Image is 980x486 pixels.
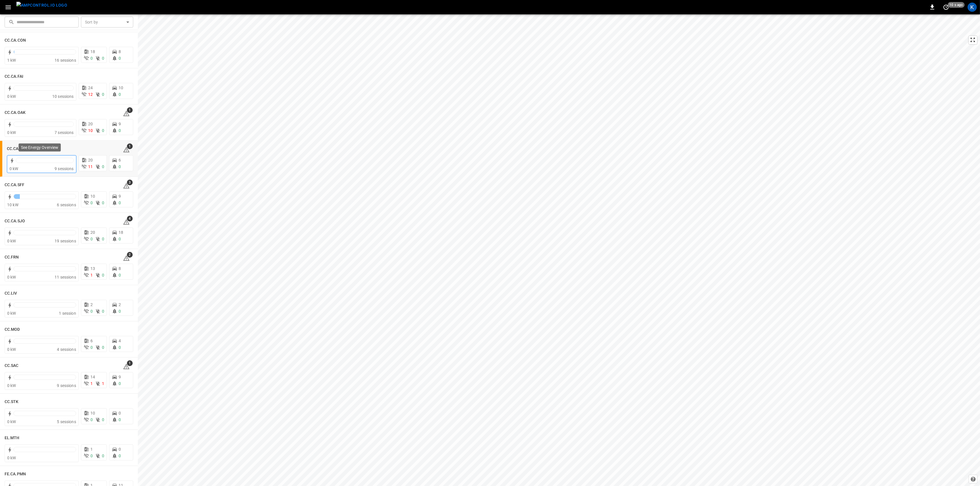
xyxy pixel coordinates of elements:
[102,164,104,169] span: 0
[119,56,121,61] span: 0
[119,128,121,133] span: 0
[119,273,121,277] span: 0
[88,164,93,169] span: 11
[90,339,93,343] span: 6
[9,166,18,171] span: 0 kW
[57,203,76,207] span: 6 sessions
[5,326,20,333] h6: CC.MOD
[90,411,95,415] span: 10
[7,58,16,63] span: 1 kW
[21,145,59,150] p: See Energy Overview
[57,347,76,352] span: 4 sessions
[55,130,74,135] span: 7 sessions
[7,311,16,316] span: 0 kW
[88,122,93,126] span: 20
[102,201,104,205] span: 0
[102,128,104,133] span: 0
[5,73,23,80] h6: CC.CA.FAI
[90,266,95,271] span: 13
[7,94,16,99] span: 0 kW
[102,454,104,458] span: 0
[88,158,93,162] span: 20
[90,345,93,350] span: 0
[90,447,93,452] span: 1
[119,194,121,199] span: 9
[5,363,19,369] h6: CC.SAC
[5,471,26,477] h6: FE.CA.PMN
[119,381,121,386] span: 0
[102,381,104,386] span: 1
[127,143,133,149] span: 1
[119,309,121,314] span: 0
[119,92,121,97] span: 0
[90,454,93,458] span: 0
[119,339,121,343] span: 4
[5,218,25,224] h6: CC.CA.SJO
[942,3,951,12] button: set refresh interval
[7,203,18,207] span: 10 kW
[57,419,76,424] span: 5 sessions
[102,345,104,350] span: 0
[90,201,93,205] span: 0
[7,275,16,279] span: 0 kW
[5,435,20,441] h6: EL.MTH
[127,252,133,258] span: 2
[88,85,93,90] span: 24
[5,110,26,116] h6: CC.CA.OAK
[90,56,93,61] span: 0
[119,85,123,90] span: 10
[102,417,104,422] span: 0
[119,164,121,169] span: 0
[119,375,121,379] span: 9
[102,237,104,241] span: 0
[88,128,93,133] span: 10
[119,345,121,350] span: 0
[90,273,93,277] span: 1
[119,201,121,205] span: 0
[119,230,123,235] span: 18
[127,360,133,366] span: 1
[7,347,16,352] span: 0 kW
[7,419,16,424] span: 0 kW
[16,2,67,9] img: ampcontrol.io logo
[90,49,95,54] span: 18
[127,107,133,113] span: 1
[102,309,104,314] span: 0
[7,239,16,243] span: 0 kW
[5,182,24,188] h6: CC.CA.SFF
[102,273,104,277] span: 0
[7,146,26,152] h6: CC.CA.RIC
[968,3,977,12] div: profile-icon
[119,266,121,271] span: 8
[90,302,93,307] span: 2
[55,239,76,243] span: 19 sessions
[90,230,95,235] span: 20
[55,275,76,279] span: 11 sessions
[119,49,121,54] span: 8
[57,383,76,388] span: 9 sessions
[119,122,121,126] span: 9
[119,302,121,307] span: 2
[127,180,133,185] span: 3
[59,311,76,316] span: 1 session
[52,94,74,99] span: 10 sessions
[119,454,121,458] span: 0
[5,254,19,261] h6: CC.FRN
[90,375,95,379] span: 14
[88,92,93,97] span: 12
[127,216,133,221] span: 4
[90,237,93,241] span: 0
[7,130,16,135] span: 0 kW
[119,158,121,162] span: 6
[5,290,17,297] h6: CC.LIV
[102,56,104,61] span: 0
[119,417,121,422] span: 0
[5,399,19,405] h6: CC.STK
[90,381,93,386] span: 1
[102,92,104,97] span: 0
[90,194,95,199] span: 10
[948,2,965,8] span: 10 s ago
[90,309,93,314] span: 0
[7,456,16,460] span: 0 kW
[90,417,93,422] span: 0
